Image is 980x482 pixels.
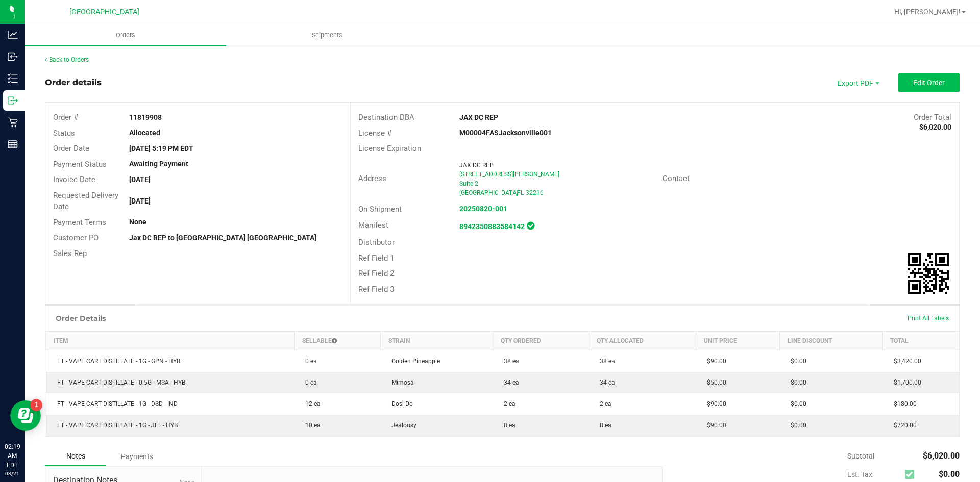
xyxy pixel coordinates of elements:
span: License Expiration [358,144,421,153]
span: $180.00 [889,400,917,408]
span: Est. Tax [847,470,901,478]
span: Payment Status [53,160,107,169]
div: Payments [106,447,167,466]
strong: Allocated [129,129,160,137]
span: Contact [663,174,690,183]
span: 2 ea [499,400,516,408]
span: Ref Field 2 [358,269,394,278]
span: FT - VAPE CART DISTILLATE - 1G - JEL - HYB [52,422,178,429]
inline-svg: Retail [8,117,18,128]
span: $3,420.00 [889,358,921,365]
qrcode: 11819908 [908,253,949,294]
span: Dosi-Do [386,400,413,408]
span: Destination DBA [358,113,414,122]
span: Order Total [914,113,951,122]
p: 08/21 [5,470,20,477]
span: Orders [102,31,149,40]
iframe: Resource center [10,400,41,431]
a: Shipments [226,24,428,46]
p: 02:19 AM EDT [5,442,20,470]
iframe: Resource center unread badge [30,399,42,411]
h1: Order Details [56,314,106,322]
span: 8 ea [595,422,611,429]
span: $0.00 [786,358,806,365]
th: Sellable [294,332,380,350]
strong: [DATE] 5:19 PM EDT [129,144,193,153]
inline-svg: Inventory [8,73,18,84]
span: Distributor [358,238,395,247]
span: [GEOGRAPHIC_DATA] [69,8,139,16]
li: Export PDF [827,73,888,92]
a: Orders [24,24,226,46]
span: 2 ea [595,400,611,408]
span: Sales Rep [53,249,87,258]
span: Mimosa [386,379,414,386]
span: 32216 [526,189,544,196]
th: Qty Allocated [589,332,696,350]
th: Item [46,332,295,350]
span: 34 ea [499,379,519,386]
span: FL [517,189,524,196]
div: Notes [45,447,106,466]
span: $6,020.00 [923,451,960,461]
inline-svg: Inbound [8,52,18,62]
span: Calculate excise tax [905,468,919,481]
span: Print All Labels [908,315,949,322]
span: $50.00 [702,379,726,386]
inline-svg: Analytics [8,30,18,40]
span: $0.00 [786,400,806,408]
span: On Shipment [358,205,402,214]
span: License # [358,129,391,138]
span: Suite 2 [459,180,478,187]
span: [STREET_ADDRESS][PERSON_NAME] [459,171,559,178]
span: 38 ea [499,358,519,365]
span: Status [53,129,75,138]
span: Ref Field 1 [358,253,394,263]
button: Edit Order [898,73,960,92]
span: Hi, [PERSON_NAME]! [894,8,961,16]
div: Order details [45,77,102,89]
a: 8942350883584142 [459,222,525,231]
span: Golden Pineapple [386,358,440,365]
strong: [DATE] [129,197,151,205]
strong: $6,020.00 [919,123,951,131]
strong: 11819908 [129,113,162,121]
strong: None [129,218,146,226]
span: Manifest [358,221,388,230]
th: Unit Price [696,332,779,350]
span: 10 ea [300,422,321,429]
span: Order Date [53,144,89,153]
span: [GEOGRAPHIC_DATA] [459,189,518,196]
a: Back to Orders [45,56,89,63]
span: 8 ea [499,422,516,429]
span: $0.00 [786,379,806,386]
span: $0.00 [939,469,960,479]
span: Address [358,174,386,183]
inline-svg: Reports [8,139,18,149]
span: $720.00 [889,422,917,429]
span: JAX DC REP [459,162,494,169]
span: FT - VAPE CART DISTILLATE - 0.5G - MSA - HYB [52,379,185,386]
span: Payment Terms [53,218,106,227]
span: Subtotal [847,452,874,460]
span: 0 ea [300,358,317,365]
span: $0.00 [786,422,806,429]
span: Invoice Date [53,175,95,184]
span: In Sync [527,220,534,231]
strong: Jax DC REP to [GEOGRAPHIC_DATA] [GEOGRAPHIC_DATA] [129,234,316,242]
th: Qty Ordered [493,332,589,350]
strong: M00004FASJacksonville001 [459,129,552,137]
span: , [516,189,517,196]
span: Customer PO [53,233,99,242]
strong: JAX DC REP [459,113,498,121]
span: Edit Order [913,79,945,87]
span: Ref Field 3 [358,285,394,294]
img: Scan me! [908,253,949,294]
span: Jealousy [386,422,416,429]
a: 20250820-001 [459,205,507,213]
span: Requested Delivery Date [53,191,118,212]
